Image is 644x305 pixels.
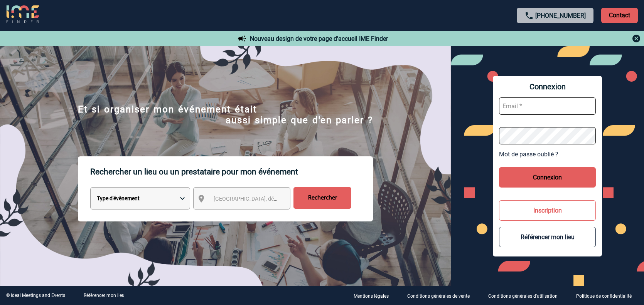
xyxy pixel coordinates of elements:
a: Mot de passe oublié ? [499,151,596,158]
a: Conditions générales de vente [401,292,482,299]
a: Référencer mon lieu [84,293,125,298]
input: Rechercher [293,187,351,209]
button: Connexion [499,167,596,188]
button: Inscription [499,200,596,221]
p: Mentions légales [354,293,389,299]
div: © Ideal Meetings and Events [6,293,65,298]
a: [PHONE_NUMBER] [535,12,586,19]
a: Politique de confidentialité [570,292,644,299]
span: [GEOGRAPHIC_DATA], département, région... [214,196,321,202]
span: Connexion [499,82,596,91]
p: Conditions générales d'utilisation [488,293,558,299]
p: Conditions générales de vente [407,293,470,299]
p: Rechercher un lieu ou un prestataire pour mon événement [90,156,373,187]
input: Email * [499,97,596,115]
a: Conditions générales d'utilisation [482,292,570,299]
img: call-24-px.png [524,11,534,20]
a: Mentions légales [347,292,401,299]
button: Référencer mon lieu [499,227,596,247]
p: Politique de confidentialité [576,293,632,299]
p: Contact [601,8,638,23]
